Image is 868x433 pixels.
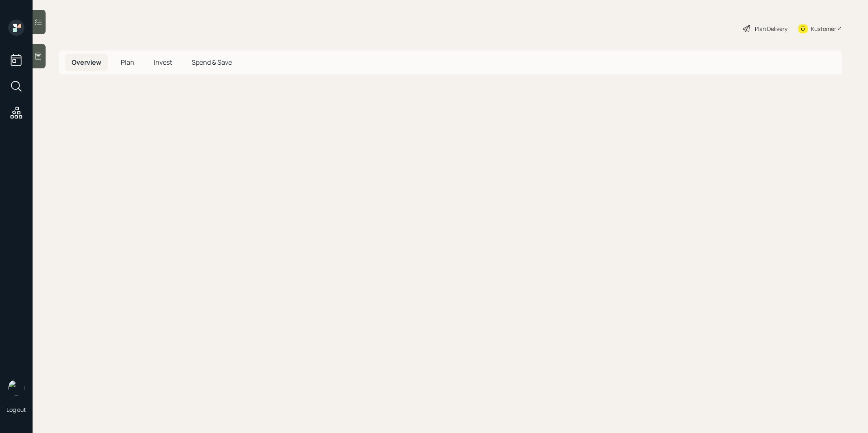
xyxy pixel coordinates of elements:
[8,380,24,396] img: treva-nostdahl-headshot.png
[7,406,26,413] div: Log out
[192,58,232,67] span: Spend & Save
[755,24,787,33] div: Plan Delivery
[811,24,836,33] div: Kustomer
[154,58,172,67] span: Invest
[121,58,134,67] span: Plan
[72,58,101,67] span: Overview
